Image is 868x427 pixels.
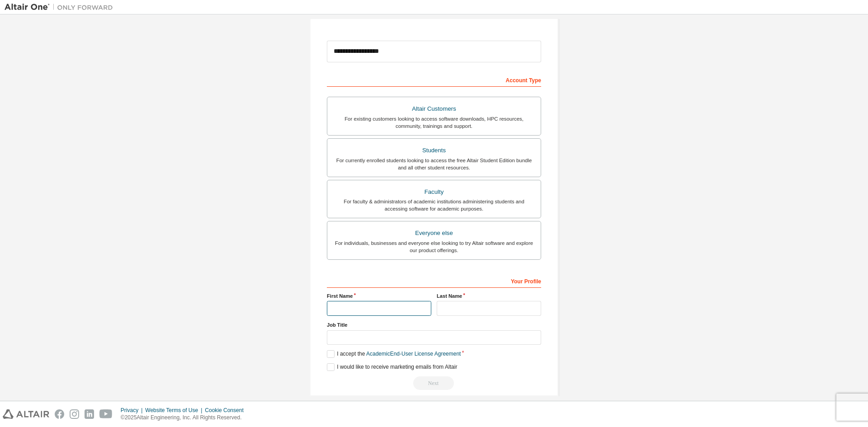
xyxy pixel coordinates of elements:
a: Academic End-User License Agreement [366,351,461,357]
img: instagram.svg [70,409,79,419]
div: Students [333,144,535,157]
label: First Name [327,292,431,300]
div: Privacy [121,407,145,414]
div: For existing customers looking to access software downloads, HPC resources, community, trainings ... [333,115,535,130]
img: Altair One [5,3,118,12]
img: facebook.svg [55,409,64,419]
label: Job Title [327,321,541,328]
div: Everyone else [333,227,535,239]
label: Last Name [437,292,541,300]
div: For currently enrolled students looking to access the free Altair Student Edition bundle and all ... [333,157,535,171]
img: linkedin.svg [85,409,94,419]
img: altair_logo.svg [3,409,49,419]
label: I would like to receive marketing emails from Altair [327,363,457,371]
div: Faculty [333,186,535,198]
p: © 2025 Altair Engineering, Inc. All Rights Reserved. [121,414,249,422]
div: Read and acccept EULA to continue [327,376,541,390]
div: For individuals, businesses and everyone else looking to try Altair software and explore our prod... [333,239,535,254]
label: I accept the [327,350,461,358]
div: Altair Customers [333,103,535,115]
img: youtube.svg [99,409,113,419]
div: For faculty & administrators of academic institutions administering students and accessing softwa... [333,198,535,212]
div: Account Type [327,72,541,87]
div: Your Profile [327,273,541,288]
div: Cookie Consent [205,407,249,414]
div: Website Terms of Use [145,407,205,414]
